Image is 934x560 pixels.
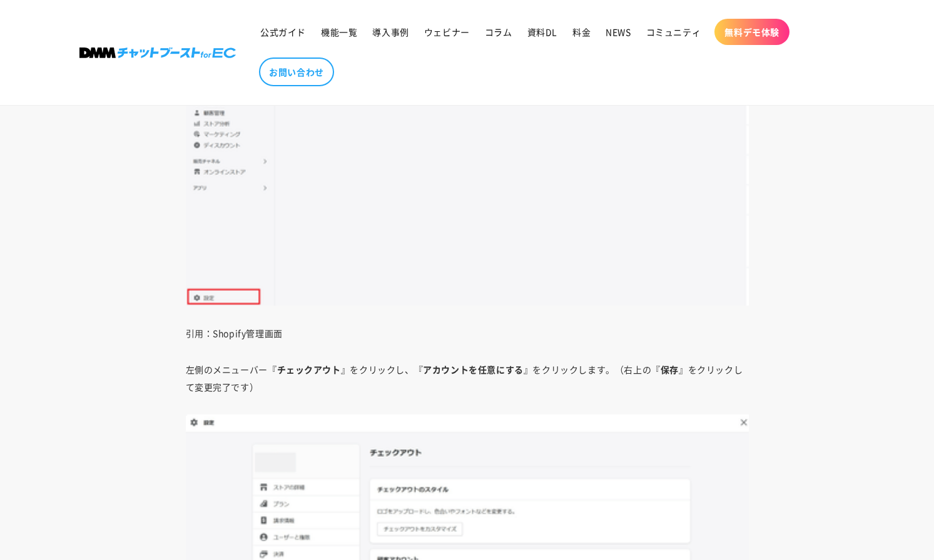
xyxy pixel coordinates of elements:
strong: アカウントを任意にする [423,363,524,376]
span: コラム [485,26,512,37]
a: コミュニティ [639,19,709,45]
span: コミュニティ [646,26,701,37]
span: 資料DL [527,26,557,37]
p: 左側のメニューバー『 』をクリックし、『 』をクリックします。（右上の『 』をクリックして変更完了です） [186,361,749,396]
a: 資料DL [520,19,565,45]
span: お問い合わせ [269,66,324,77]
span: 公式ガイド [260,26,306,37]
strong: 保存 [661,363,679,376]
a: 導入事例 [365,19,416,45]
p: 引用：Shopify管理画面 [186,324,749,342]
a: 機能一覧 [313,19,365,45]
a: ウェビナー [417,19,477,45]
a: 無料デモ体験 [714,19,789,45]
img: 株式会社DMM Boost [79,47,236,58]
span: 機能一覧 [321,26,357,37]
a: 公式ガイド [253,19,313,45]
a: コラム [477,19,520,45]
span: ウェビナー [424,26,470,37]
span: 料金 [572,26,591,37]
span: NEWS [606,26,631,37]
a: お問い合わせ [259,57,334,86]
a: NEWS [598,19,638,45]
span: 無料デモ体験 [724,26,779,37]
a: 料金 [565,19,598,45]
strong: チェックアウト [277,363,341,376]
span: 導入事例 [372,26,409,37]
